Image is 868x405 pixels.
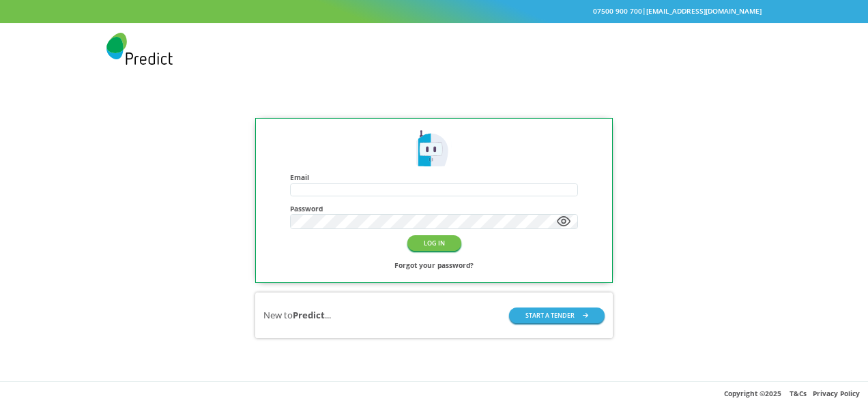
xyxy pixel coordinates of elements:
[790,389,807,398] a: T&Cs
[593,6,642,16] a: 07500 900 700
[106,33,173,65] img: Predict Mobile
[813,389,860,398] a: Privacy Policy
[290,173,579,181] h4: Email
[414,129,454,169] img: Predict Mobile
[646,6,762,16] a: [EMAIL_ADDRESS][DOMAIN_NAME]
[394,259,474,272] a: Forgot your password?
[293,309,325,321] b: Predict
[290,205,579,213] h4: Password
[509,307,605,323] button: START A TENDER
[407,235,461,251] button: LOG IN
[263,309,331,322] div: New to ...
[106,5,762,18] div: |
